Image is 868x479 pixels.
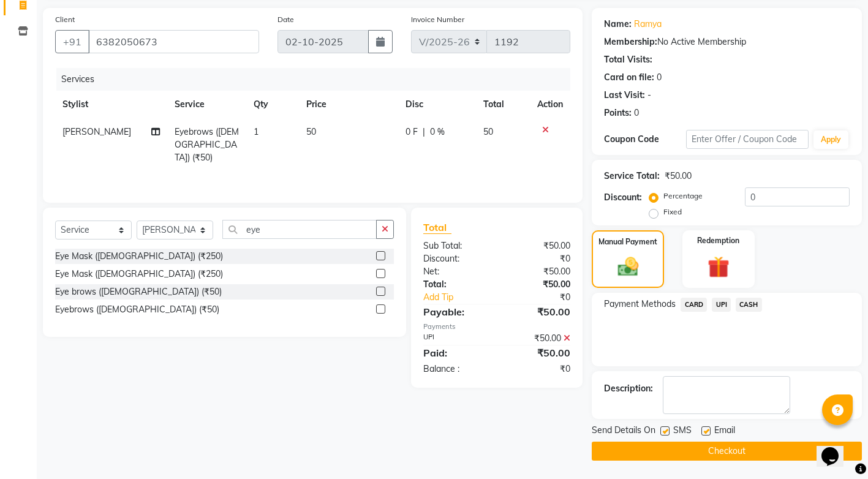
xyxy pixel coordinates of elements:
div: ₹50.00 [497,304,579,319]
span: SMS [673,424,692,439]
div: Eye Mask ([DEMOGRAPHIC_DATA]) (₹250) [55,268,223,281]
div: ₹0 [510,291,579,304]
iframe: chat widget [817,430,856,467]
span: UPI [712,298,731,312]
div: Discount: [414,252,497,265]
label: Invoice Number [411,14,464,25]
span: CASH [736,298,762,312]
button: Apply [813,130,848,149]
input: Enter Offer / Coupon Code [686,130,809,149]
span: Send Details On [592,424,655,439]
div: No Active Membership [604,36,850,48]
button: +91 [55,30,89,53]
div: Payments [423,322,571,332]
input: Search or Scan [222,220,377,239]
div: Net: [414,265,497,278]
div: Eyebrows ([DEMOGRAPHIC_DATA]) (₹50) [55,303,219,316]
div: Balance : [414,363,497,375]
div: Paid: [414,345,497,360]
div: Payable: [414,304,497,319]
span: CARD [681,298,707,312]
span: [PERSON_NAME] [62,126,131,137]
div: Eye Mask ([DEMOGRAPHIC_DATA]) (₹250) [55,250,223,263]
th: Service [167,91,246,118]
div: ₹50.00 [497,278,579,291]
div: Name: [604,18,632,31]
div: Total Visits: [604,53,652,66]
span: 0 % [430,126,445,138]
div: Sub Total: [414,240,497,252]
th: Price [299,91,398,118]
span: Payment Methods [604,298,676,311]
a: Ramya [634,18,662,31]
input: Search by Name/Mobile/Email/Code [88,30,259,53]
th: Action [530,91,570,118]
div: - [647,89,651,102]
div: Eye brows ([DEMOGRAPHIC_DATA]) (₹50) [55,285,222,298]
th: Stylist [55,91,167,118]
img: _gift.svg [701,254,736,281]
label: Client [55,14,75,25]
span: 50 [306,126,316,137]
label: Date [277,14,294,25]
div: Last Visit: [604,89,645,102]
th: Total [476,91,530,118]
label: Manual Payment [598,236,657,247]
span: | [423,126,425,138]
div: Membership: [604,36,657,48]
span: Email [714,424,735,439]
span: Eyebrows ([DEMOGRAPHIC_DATA]) (₹50) [175,126,239,163]
div: 0 [634,107,639,119]
div: ₹0 [497,252,579,265]
div: ₹50.00 [497,332,579,345]
label: Fixed [663,206,682,217]
div: Service Total: [604,170,660,183]
div: Services [56,68,579,91]
button: Checkout [592,442,862,461]
div: Description: [604,382,653,395]
div: ₹0 [497,363,579,375]
div: ₹50.00 [497,240,579,252]
div: 0 [657,71,662,84]
span: Total [423,221,451,234]
label: Percentage [663,190,703,202]
div: ₹50.00 [497,265,579,278]
div: UPI [414,332,497,345]
div: Total: [414,278,497,291]
div: Discount: [604,191,642,204]
div: Coupon Code [604,133,686,146]
span: 1 [254,126,259,137]
div: Points: [604,107,632,119]
img: _cash.svg [611,255,645,279]
th: Qty [246,91,299,118]
span: 50 [483,126,493,137]
th: Disc [398,91,476,118]
div: ₹50.00 [497,345,579,360]
div: ₹50.00 [665,170,692,183]
label: Redemption [697,235,739,246]
div: Card on file: [604,71,654,84]
a: Add Tip [414,291,511,304]
span: 0 F [406,126,418,138]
